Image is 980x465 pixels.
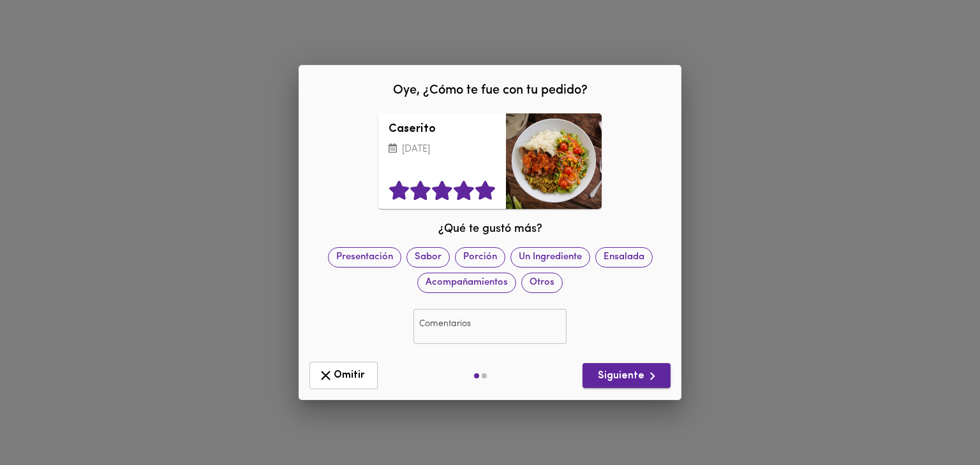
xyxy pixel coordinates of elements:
span: Omitir [318,368,369,383]
div: Otros [521,272,563,292]
iframe: Messagebird Livechat Widget [906,391,967,452]
span: Sabor [407,250,449,264]
button: Omitir [309,362,378,389]
span: Ensalada [596,250,652,264]
span: Presentación [329,250,401,264]
span: Oye, ¿Cómo te fue con tu pedido? [393,84,588,97]
div: Presentación [328,247,401,267]
div: Un Ingrediente [510,247,590,267]
div: Caserito [506,113,602,209]
span: Siguiente [593,368,660,384]
h3: Caserito [389,124,496,136]
button: Siguiente [583,363,671,388]
span: Acompañamientos [418,276,516,289]
div: Sabor [406,247,450,267]
div: Ensalada [595,247,653,267]
span: Otros [522,276,562,289]
div: ¿Qué te gustó más? [315,215,665,238]
span: Porción [456,250,505,264]
span: Un Ingrediente [511,250,590,264]
div: Acompañamientos [417,272,516,292]
p: [DATE] [389,142,496,157]
div: Porción [455,247,505,267]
